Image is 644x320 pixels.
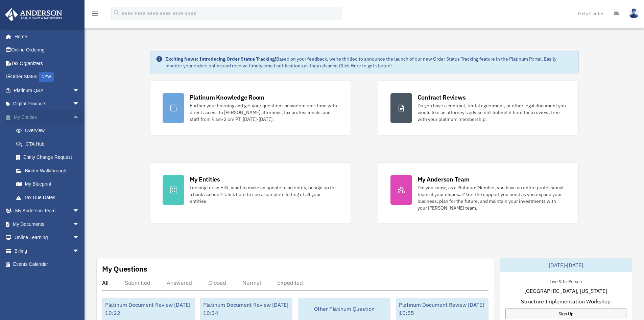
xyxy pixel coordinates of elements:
a: Tax Due Dates [9,191,90,204]
a: My Anderson Teamarrow_drop_down [5,204,90,218]
img: Anderson Advisors Platinum Portal [3,8,64,21]
div: Platinum Document Review [DATE] 10:22 [102,298,194,320]
a: My Anderson Team Did you know, as a Platinum Member, you have an entire professional team at your... [378,163,579,224]
div: Submitted [125,279,150,286]
div: Closed [208,279,226,286]
i: menu [91,9,99,18]
span: arrow_drop_up [73,110,86,124]
a: Entity Change Request [9,151,90,164]
span: arrow_drop_down [73,244,86,258]
div: Do you have a contract, rental agreement, or other legal document you would like an attorney's ad... [418,102,566,123]
img: User Pic [629,8,639,18]
a: CTA Hub [9,137,90,151]
div: Looking for an EIN, want to make an update to an entity, or sign up for a bank account? Click her... [190,184,338,205]
div: [DATE]-[DATE] [500,258,632,272]
div: Live & In-Person [544,277,587,284]
a: Platinum Q&Aarrow_drop_down [5,84,90,97]
span: arrow_drop_down [73,97,86,111]
a: Platinum Knowledge Room Further your learning and get your questions answered real-time with dire... [150,81,351,135]
a: Digital Productsarrow_drop_down [5,97,90,111]
div: Platinum Knowledge Room [190,93,265,102]
span: arrow_drop_down [73,217,86,231]
a: Sign Up [505,308,626,319]
div: Further your learning and get your questions answered real-time with direct access to [PERSON_NAM... [190,102,338,123]
i: search [113,9,120,17]
a: My Entities Looking for an EIN, want to make an update to an entity, or sign up for a bank accoun... [150,163,351,224]
div: Based on your feedback, we're thrilled to announce the launch of our new Order Status Tracking fe... [165,56,573,69]
div: My Anderson Team [418,175,470,184]
div: Answered [167,279,192,286]
div: Did you know, as a Platinum Member, you have an entire professional team at your disposal? Get th... [418,184,566,211]
div: Expedited [277,279,303,286]
span: Structure Implementation Workshop [521,297,611,305]
a: menu [91,12,99,18]
a: My Blueprint [9,177,90,191]
a: Online Ordering [5,43,90,57]
div: NEW [39,72,54,82]
div: My Questions [102,264,147,274]
span: arrow_drop_down [73,84,86,98]
a: Billingarrow_drop_down [5,244,90,258]
div: All [102,279,109,286]
div: Normal [242,279,261,286]
a: My Entitiesarrow_drop_up [5,110,90,124]
span: [GEOGRAPHIC_DATA], [US_STATE] [524,287,607,295]
span: arrow_drop_down [73,204,86,218]
a: Events Calendar [5,258,90,271]
a: Online Learningarrow_drop_down [5,231,90,244]
div: My Entities [190,175,220,184]
a: Binder Walkthrough [9,164,90,177]
a: Order StatusNEW [5,70,90,84]
a: Overview [9,124,90,137]
a: Contract Reviews Do you have a contract, rental agreement, or other legal document you would like... [378,81,579,135]
div: Platinum Document Review [DATE] 10:55 [396,298,488,320]
a: Click Here to get started! [339,63,392,69]
div: Contract Reviews [418,93,466,102]
span: arrow_drop_down [73,231,86,245]
div: Other Platinum Question [298,298,390,320]
strong: Exciting News: Introducing Order Status Tracking! [165,56,276,62]
a: My Documentsarrow_drop_down [5,217,90,231]
a: Tax Organizers [5,57,90,70]
a: Home [5,30,86,43]
div: Platinum Document Review [DATE] 10:34 [200,298,292,320]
